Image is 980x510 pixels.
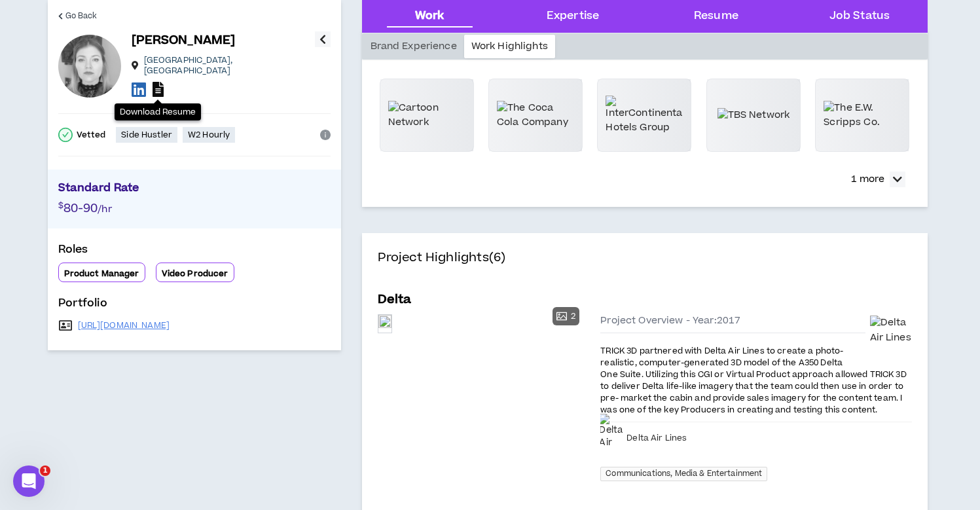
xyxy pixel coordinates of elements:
span: Communications, Media & Entertainment [600,467,767,481]
a: [URL][DOMAIN_NAME] [78,320,170,331]
span: info-circle [320,130,331,140]
img: InterContinental Hotels Group [606,96,683,136]
div: Resume [694,8,738,25]
img: The Coca Cola Company [497,101,574,130]
img: TBS Network [717,108,790,122]
button: 1 more [844,168,912,191]
p: Roles [58,242,331,263]
div: Brandy D. [58,35,121,98]
p: Portfolio [58,295,331,316]
span: Delta Air Lines [626,433,687,443]
p: [GEOGRAPHIC_DATA] , [GEOGRAPHIC_DATA] [144,55,315,76]
p: Download Resume [120,106,196,118]
h4: Brand Experience (6) [378,45,912,79]
div: Job Status [829,8,890,25]
span: $ [58,200,64,211]
img: Cartoon Network [388,101,465,130]
span: Go Back [65,10,98,22]
div: Brand Experience [363,35,464,58]
img: The E.W. Scripps Co. [824,101,901,130]
p: Standard Rate [58,180,331,200]
p: Product Manager [64,268,139,279]
p: 1 more [851,172,884,187]
img: Delta Air Lines [870,316,912,345]
p: [PERSON_NAME] [132,31,236,50]
div: Work Highlights [464,35,555,58]
div: Expertise [547,8,599,25]
p: W2 Hourly [188,130,230,140]
span: TRICK 3D partnered with Delta Air Lines to create a photo-realistic, computer-generated 3D model ... [600,345,906,416]
div: Work [415,8,445,25]
p: Vetted [77,130,106,140]
img: Delta Air Lines [599,414,623,463]
iframe: Intercom live chat [13,465,45,497]
p: Video Producer [162,268,228,279]
span: 80-90 [64,200,98,217]
span: /hr [98,202,111,216]
p: Side Hustler [121,130,172,140]
span: Project Overview - Year: 2017 [600,314,740,327]
h5: Delta [378,291,412,309]
h4: Project Highlights (6) [378,249,912,283]
span: 1 [40,465,50,476]
span: check-circle [58,128,73,142]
